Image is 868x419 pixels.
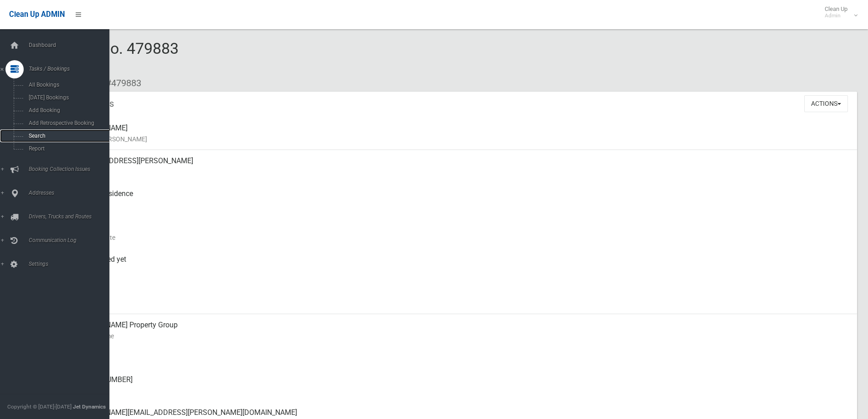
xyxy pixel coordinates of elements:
[73,134,850,145] small: Name of [PERSON_NAME]
[7,403,72,410] span: Copyright © [DATE]-[DATE]
[9,10,65,19] span: Clean Up ADMIN
[26,94,108,101] span: [DATE] Bookings
[825,12,847,19] small: Admin
[26,120,108,126] span: Add Retrospective Booking
[26,213,116,220] span: Drivers, Trucks and Routes
[73,298,850,309] small: Zone
[26,261,116,267] span: Settings
[73,314,850,347] div: [PERSON_NAME] Property Group
[26,107,108,114] span: Add Booking
[73,352,850,363] small: Mobile
[73,150,850,183] div: [STREET_ADDRESS][PERSON_NAME]
[26,133,108,139] span: Search
[73,265,850,276] small: Collected At
[26,145,108,152] span: Report
[73,232,850,243] small: Collection Date
[99,75,141,92] li: #479883
[26,237,116,243] span: Communication Log
[820,5,857,19] span: Clean Up
[73,331,850,341] small: Contact Name
[26,82,108,88] span: All Bookings
[26,66,116,72] span: Tasks / Bookings
[73,369,850,402] div: [PHONE_NUMBER]
[73,385,850,396] small: Landline
[804,95,848,112] button: Actions
[73,117,850,150] div: [PERSON_NAME]
[26,166,116,172] span: Booking Collection Issues
[73,183,850,216] div: Front of Residence
[73,248,850,281] div: Not collected yet
[73,281,850,314] div: [DATE]
[73,166,850,177] small: Address
[26,190,116,196] span: Addresses
[26,42,116,48] span: Dashboard
[73,403,106,410] strong: Jet Dynamics
[40,39,179,75] span: Booking No. 479883
[73,199,850,210] small: Pickup Point
[73,216,850,248] div: [DATE]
